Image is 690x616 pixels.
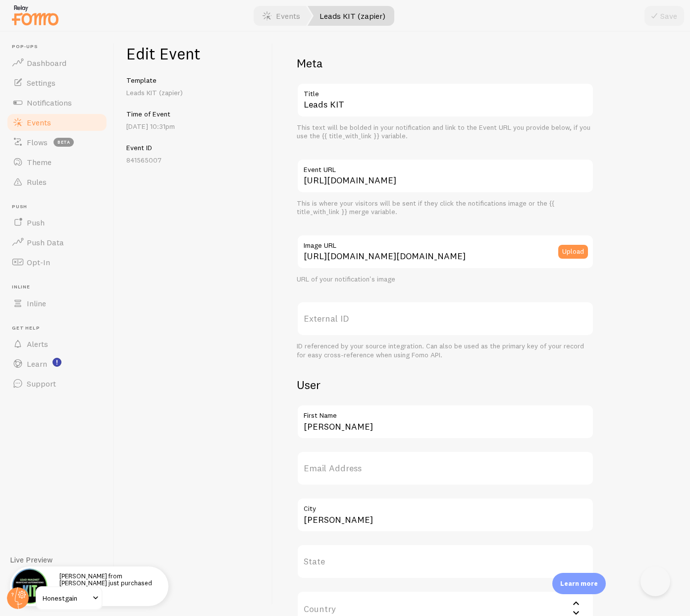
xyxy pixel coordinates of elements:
p: 841565007 [126,155,261,165]
h2: User [297,377,594,392]
a: Dashboard [6,53,108,73]
span: Alerts [27,339,48,349]
label: City [297,498,594,514]
a: Support [6,374,108,393]
svg: <p>Watch New Feature Tutorials!</p> [53,358,61,367]
span: Theme [27,157,52,167]
label: External ID [297,301,594,336]
label: Image URL [297,234,594,251]
p: Leads KIT (zapier) [126,88,261,98]
h5: Template [126,76,261,85]
p: [DATE] 10:31pm [126,121,261,131]
h5: Event ID [126,143,261,152]
span: Events [27,117,51,127]
span: Inline [12,284,108,290]
iframe: Help Scout Beacon - Open [640,566,670,596]
span: Settings [27,78,55,88]
span: Notifications [27,98,72,108]
a: Alerts [6,334,108,354]
img: fomo-relay-logo-orange.svg [10,2,60,28]
a: Theme [6,152,108,172]
a: Notifications [6,93,108,112]
a: Honestgain [36,586,103,610]
div: Learn more [552,573,606,594]
a: Push Data [6,232,108,252]
a: Push [6,213,108,232]
span: Inline [27,298,46,308]
span: beta [53,138,74,147]
a: Settings [6,73,108,93]
span: Push [12,204,108,210]
h5: Time of Event [126,110,261,118]
span: Dashboard [27,58,66,68]
div: ID referenced by your source integration. Can also be used as the primary key of your record for ... [297,342,594,359]
button: Upload [558,245,588,259]
span: Push [27,218,45,227]
span: Rules [27,177,47,187]
a: Inline [6,293,108,313]
span: Support [27,379,56,389]
label: First Name [297,404,594,421]
p: Learn more [560,579,598,588]
span: Flows [27,137,48,147]
a: Events [6,112,108,132]
div: URL of your notification's image [297,275,594,284]
span: Push Data [27,237,64,247]
label: State [297,544,594,579]
h2: Meta [297,56,594,71]
h1: Edit Event [126,44,261,64]
a: Flows beta [6,132,108,152]
span: Get Help [12,325,108,332]
a: Rules [6,172,108,192]
label: Title [297,83,594,100]
label: Email Address [297,451,594,486]
label: Event URL [297,159,594,175]
span: Honestgain [43,592,90,604]
div: This is where your visitors will be sent if they click the notifications image or the {{ title_wi... [297,199,594,217]
a: Learn [6,354,108,374]
span: Pop-ups [12,44,108,50]
a: Opt-In [6,252,108,272]
span: Opt-In [27,257,50,267]
span: Learn [27,359,47,369]
div: This text will be bolded in your notification and link to the Event URL you provide below, if you... [297,123,594,141]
